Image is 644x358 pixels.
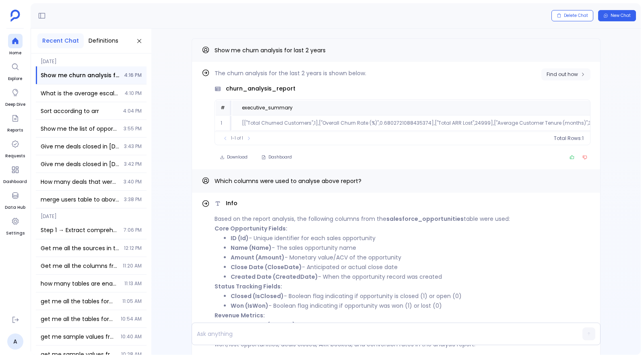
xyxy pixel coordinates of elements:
strong: Amount (Amount) [231,253,285,261]
span: 7:06 PM [124,227,142,233]
span: get me all the tables form the system [41,297,118,305]
strong: Core Opportunity Fields: [215,224,287,232]
span: 10:40 AM [121,333,142,340]
span: Get me all the columns from the system and how many of them have primary columns [41,262,118,270]
span: Give me deals closed in 2015 [41,142,119,150]
span: 3:43 PM [124,143,142,150]
button: Delete Chat [551,10,593,21]
span: 3:40 PM [124,179,142,185]
span: New Chat [611,13,631,19]
span: Requests [5,153,25,159]
button: Definitions [84,33,123,48]
li: - Anticipated or actual close date [231,262,590,272]
strong: Current ARR (ARR__c) [231,321,295,329]
button: Download [215,152,253,163]
a: Settings [6,214,25,237]
span: get me sample values from account table [41,333,116,341]
span: get me all the tables form the system [41,315,116,323]
button: Dashboard [256,152,297,163]
span: 10:54 AM [121,316,142,322]
strong: Status Tracking Fields: [215,282,282,290]
p: Based on the report analysis, the following columns from the table were used: [215,214,590,224]
li: - The sales opportunity name [231,243,590,253]
span: churn_analysis_report [226,84,295,93]
strong: Closed (IsClosed) [231,292,284,300]
li: - Monetary value/ACV of the opportunity [231,253,590,262]
span: 1 [582,135,584,142]
span: Which columns were used to analyse above report? [215,177,361,185]
span: Download [227,154,248,160]
span: 11:20 AM [123,263,142,269]
span: [DATE] [36,208,147,220]
span: 3:55 PM [124,126,142,132]
button: Recent Chat [37,33,84,48]
span: Sort according to arr [41,107,118,115]
li: - Unique identifier for each sales opportunity [231,233,590,243]
span: Total Rows: [554,135,582,142]
span: Step 1 → Extract comprehensive list of all won opportunities from Salesforce using Won opportunit... [41,226,119,234]
span: merge users table to above closed_deals_last_3_years output. [41,195,119,204]
a: Reports [7,111,23,134]
span: 4:10 PM [125,90,142,97]
span: Explore [8,76,23,82]
li: - When the opportunity record was created [231,272,590,282]
li: - Annual Recurring Revenue associated with the opportunity [231,320,590,330]
span: Deep Dive [5,101,25,108]
a: Data Hub [5,188,25,211]
span: Get me all the sources in the system [41,244,119,252]
span: 4:16 PM [124,72,142,78]
button: Find out how [541,68,590,80]
span: # [221,104,225,111]
li: - Boolean flag indicating if opportunity is closed (1) or open (0) [231,291,590,301]
a: Home [8,34,23,56]
span: 12:12 PM [124,245,142,251]
span: Show me churn analysis for last 2 years [41,71,119,79]
span: 11:05 AM [122,298,142,305]
span: executive_summary [242,105,293,111]
span: Show me churn analysis for last 2 years [215,46,326,54]
span: Home [8,50,23,56]
strong: salesforce_opportunities [386,215,464,223]
span: 3:42 PM [124,161,142,167]
span: Reports [7,127,23,134]
span: 3:38 PM [124,196,142,203]
span: Give me deals closed in 2039 [41,160,119,168]
strong: ID (Id) [231,234,249,242]
span: What is the average escalation rate of these opportunities? [41,89,120,97]
span: [DATE] [36,53,147,65]
span: 4:04 PM [123,108,142,114]
a: Explore [8,60,23,82]
span: Settings [6,230,25,237]
strong: Name (Name) [231,244,272,252]
li: - Boolean flag indicating if opportunity was won (1) or lost (0) [231,301,590,311]
span: Find out how [547,71,578,78]
span: How many deals that were closed in the last 3 years have stopped used the service [41,178,119,186]
img: petavue logo [10,10,20,22]
span: Dashboard [3,179,27,185]
button: New Chat [598,10,636,21]
span: Delete Chat [564,13,588,19]
a: Deep Dive [5,85,25,108]
strong: Revenue Metrics: [215,311,265,319]
strong: Won (IsWon) [231,302,268,310]
strong: Close Date (CloseDate) [231,263,302,271]
td: 1 [216,116,231,131]
span: Info [226,199,237,208]
strong: Created Date (CreatedDate) [231,273,318,281]
span: how many tables are enabled and disabled in my system [41,280,120,288]
span: 1-1 of 1 [231,135,243,142]
a: A [7,333,23,350]
a: Dashboard [3,163,27,185]
span: 10:28 AM [121,351,142,358]
span: 11:13 AM [124,280,142,287]
p: The churn analysis for the last 2 years is shown below. [215,68,590,78]
a: Requests [5,137,25,159]
span: Show me the list of opportuntiies for the above metrics [41,125,119,133]
span: Data Hub [5,204,25,211]
span: Dashboard [268,154,292,160]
